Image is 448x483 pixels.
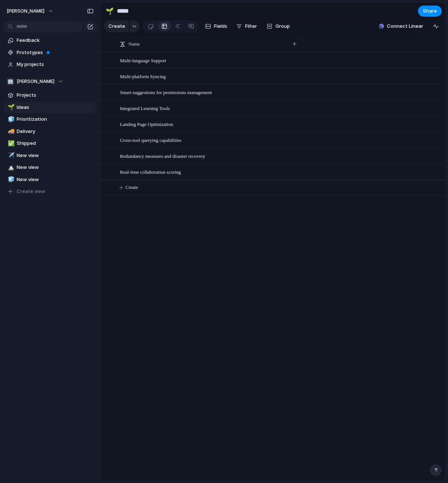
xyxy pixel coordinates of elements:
[120,72,166,80] span: Multi-platform Syncing
[120,151,205,160] span: Redundancy measures and disaster recovery
[7,164,14,171] button: 🏔️
[17,188,45,195] span: Create view
[202,20,230,32] button: Fields
[214,23,227,30] span: Fields
[4,162,96,173] a: 🏔️New view
[17,37,94,44] span: Feedback
[275,23,290,30] span: Group
[4,174,96,185] a: 🧊New view
[4,90,96,101] a: Projects
[104,5,116,17] button: 🌱
[8,151,13,160] div: ✈️
[263,20,294,32] button: Group
[4,59,96,70] a: My projects
[108,23,125,30] span: Create
[387,23,423,30] span: Connect Linear
[128,40,140,48] span: Name
[3,5,57,17] button: [PERSON_NAME]
[17,104,94,111] span: Ideas
[17,61,94,68] span: My projects
[106,6,114,16] div: 🌱
[8,115,13,124] div: 🧊
[17,164,94,171] span: New view
[17,78,54,85] span: [PERSON_NAME]
[7,128,14,135] button: 🚚
[7,7,44,15] span: [PERSON_NAME]
[17,128,94,135] span: Delivery
[4,126,96,137] a: 🚚Delivery
[17,116,94,123] span: Prioritization
[126,184,138,191] span: Create
[4,150,96,161] a: ✈️New view
[4,76,96,87] button: 🏢[PERSON_NAME]
[8,175,13,184] div: 🧊
[4,186,96,197] button: Create view
[376,21,426,32] button: Connect Linear
[17,49,94,56] span: Prototypes
[8,139,13,148] div: ✅
[120,104,170,112] span: Integrated Learning Tools
[120,136,181,144] span: Cross-tool querying capabilities
[17,140,94,147] span: Shipped
[104,20,129,32] button: Create
[8,103,13,111] div: 🌱
[8,127,13,136] div: 🚚
[7,104,14,111] button: 🌱
[7,116,14,123] button: 🧊
[17,91,94,99] span: Projects
[4,102,96,113] a: 🌱Ideas
[7,140,14,147] button: ✅
[233,20,260,32] button: Filter
[7,78,14,85] div: 🏢
[4,114,96,125] a: 🧊Prioritization
[245,23,257,30] span: Filter
[120,56,166,64] span: Multi-language Support
[7,152,14,159] button: ✈️
[4,35,96,46] a: Feedback
[7,176,14,183] button: 🧊
[17,152,94,159] span: New view
[4,138,96,149] a: ✅Shipped
[4,47,96,58] a: Prototypes
[423,7,437,15] span: Share
[120,120,173,128] span: Landing Page Optimization
[17,176,94,183] span: New view
[120,167,181,176] span: Real-time collaboration scoring
[418,6,442,17] button: Share
[120,88,212,96] span: Smart suggestions for permissions management
[8,163,13,172] div: 🏔️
